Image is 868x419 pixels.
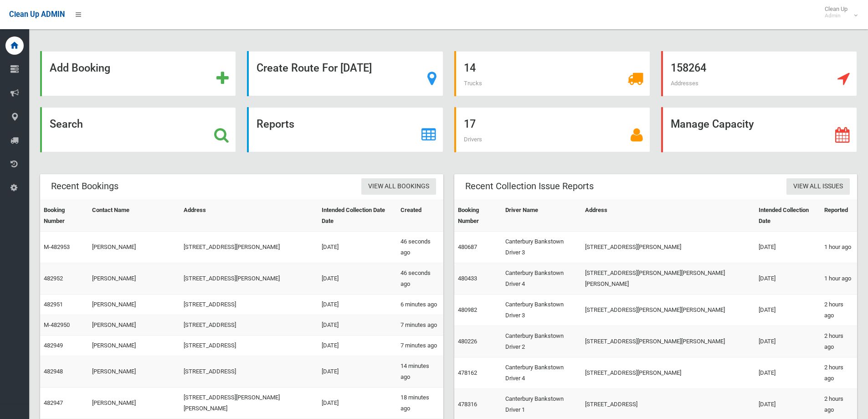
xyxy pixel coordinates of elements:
td: [STREET_ADDRESS] [180,295,318,315]
th: Intended Collection Date [755,200,821,232]
td: Canterbury Bankstown Driver 2 [502,326,581,357]
a: 482947 [44,399,63,406]
td: [PERSON_NAME] [88,356,180,388]
span: Trucks [464,80,482,87]
td: 46 seconds ago [397,232,443,263]
a: 482949 [44,342,63,349]
strong: Search [50,118,83,130]
a: M-482953 [44,243,70,250]
th: Reported [821,200,857,232]
td: [PERSON_NAME] [88,388,180,419]
th: Driver Name [502,200,581,232]
a: View All Bookings [361,178,436,195]
strong: Reports [257,118,294,130]
td: [DATE] [318,232,397,263]
header: Recent Bookings [40,177,129,195]
a: Search [40,107,236,152]
td: [PERSON_NAME] [88,315,180,336]
td: [DATE] [755,232,821,263]
td: Canterbury Bankstown Driver 4 [502,263,581,295]
td: 18 minutes ago [397,388,443,419]
td: [DATE] [755,295,821,326]
td: [STREET_ADDRESS][PERSON_NAME] [180,263,318,295]
td: [PERSON_NAME] [88,263,180,295]
td: 1 hour ago [821,263,857,295]
a: M-482950 [44,321,70,328]
td: [STREET_ADDRESS][PERSON_NAME][PERSON_NAME][PERSON_NAME] [581,263,755,295]
a: Manage Capacity [661,107,857,152]
td: 1 hour ago [821,232,857,263]
td: [DATE] [755,357,821,389]
a: 480982 [458,306,477,313]
strong: Add Booking [50,62,110,74]
header: Recent Collection Issue Reports [454,177,605,195]
td: [DATE] [755,263,821,295]
td: [STREET_ADDRESS][PERSON_NAME][PERSON_NAME] [180,388,318,419]
td: 7 minutes ago [397,336,443,356]
th: Booking Number [40,200,88,232]
span: Drivers [464,136,482,143]
td: [DATE] [318,295,397,315]
td: [STREET_ADDRESS][PERSON_NAME] [581,232,755,263]
a: 482948 [44,368,63,375]
td: Canterbury Bankstown Driver 3 [502,295,581,326]
strong: 17 [464,118,476,130]
td: [STREET_ADDRESS] [180,336,318,356]
strong: 14 [464,62,476,74]
a: 158264 Addresses [661,51,857,96]
a: 478162 [458,369,477,376]
td: [STREET_ADDRESS][PERSON_NAME] [180,232,318,263]
a: Create Route For [DATE] [247,51,443,96]
th: Created [397,200,443,232]
span: Clean Up [820,5,857,19]
td: [STREET_ADDRESS] [180,356,318,388]
span: Addresses [671,80,699,87]
td: Canterbury Bankstown Driver 4 [502,357,581,389]
span: Clean Up ADMIN [9,10,65,19]
td: [DATE] [318,388,397,419]
td: [PERSON_NAME] [88,295,180,315]
td: [STREET_ADDRESS] [180,315,318,336]
a: 482952 [44,275,63,282]
td: [DATE] [318,263,397,295]
a: 480687 [458,243,477,250]
td: 46 seconds ago [397,263,443,295]
a: 478316 [458,401,477,408]
th: Contact Name [88,200,180,232]
td: 7 minutes ago [397,315,443,336]
a: 14 Trucks [454,51,650,96]
th: Address [180,200,318,232]
td: [DATE] [755,326,821,357]
td: [PERSON_NAME] [88,336,180,356]
td: [DATE] [318,315,397,336]
a: 17 Drivers [454,107,650,152]
td: [PERSON_NAME] [88,232,180,263]
th: Address [581,200,755,232]
a: Reports [247,107,443,152]
td: 6 minutes ago [397,295,443,315]
td: 2 hours ago [821,357,857,389]
a: 482951 [44,301,63,308]
a: View All Issues [786,178,850,195]
td: 2 hours ago [821,295,857,326]
strong: Create Route For [DATE] [257,62,372,74]
td: 2 hours ago [821,326,857,357]
strong: Manage Capacity [671,118,754,130]
th: Booking Number [454,200,502,232]
th: Intended Collection Date Date [318,200,397,232]
a: Add Booking [40,51,236,96]
td: Canterbury Bankstown Driver 3 [502,232,581,263]
td: [STREET_ADDRESS][PERSON_NAME][PERSON_NAME] [581,326,755,357]
a: 480433 [458,275,477,282]
small: Admin [825,12,847,19]
td: [STREET_ADDRESS][PERSON_NAME][PERSON_NAME] [581,295,755,326]
strong: 158264 [671,62,706,74]
td: [DATE] [318,356,397,388]
td: [DATE] [318,336,397,356]
a: 480226 [458,338,477,345]
td: 14 minutes ago [397,356,443,388]
td: [STREET_ADDRESS][PERSON_NAME] [581,357,755,389]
